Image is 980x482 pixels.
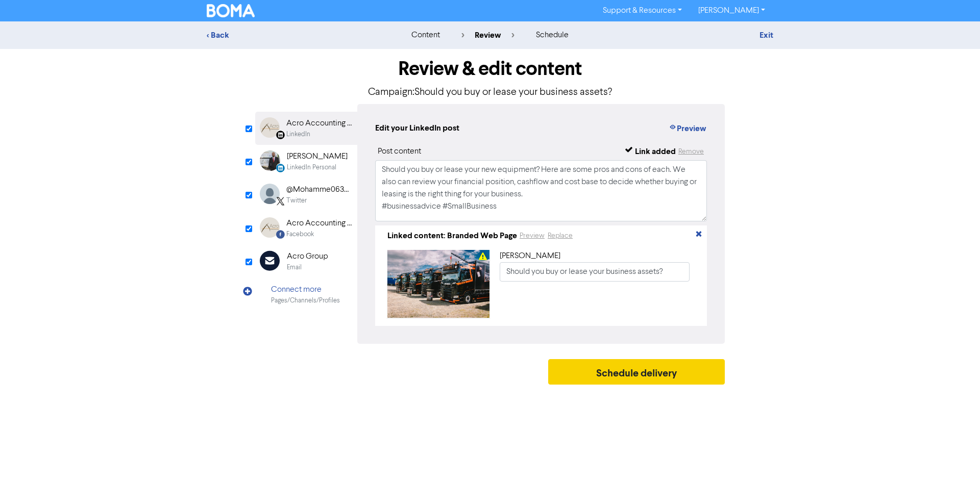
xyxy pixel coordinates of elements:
[255,112,357,145] div: Linkedin Acro Accounting & Financial PlanningLinkedIn
[678,145,704,158] button: Remove
[255,178,357,211] div: Twitter@Mohamme06359446Twitter
[387,230,517,242] div: Linked content: Branded Web Page
[411,29,440,41] div: content
[519,230,545,242] button: Preview
[287,250,328,263] div: Acro Group
[286,184,352,196] div: @Mohamme06359446
[759,30,773,40] a: Exit
[207,4,255,17] img: BOMA Logo
[260,117,280,138] img: Linkedin
[286,230,314,239] div: Facebook
[519,232,545,240] a: Preview
[635,145,676,158] div: Link added
[255,212,357,245] div: Facebook Acro Accounting & Financial PlanningFacebook
[287,163,336,172] div: LinkedIn Personal
[260,184,280,204] img: Twitter
[461,29,514,41] div: review
[255,145,357,178] div: LinkedinPersonal [PERSON_NAME]LinkedIn Personal
[260,217,280,238] img: Facebook
[595,3,690,19] a: Support & Resources
[286,117,352,130] div: Acro Accounting & Financial Planning
[500,250,690,262] div: [PERSON_NAME]
[255,85,725,100] p: Campaign: Should you buy or lease your business assets?
[375,160,707,221] textarea: Should you buy or lease your new equipment? Here are some pros and cons of each. We also can revi...
[375,122,459,135] div: Edit your LinkedIn post
[287,263,302,272] div: Email
[547,230,573,242] button: Replace
[536,29,569,41] div: schedule
[929,433,980,482] iframe: Chat Widget
[286,217,352,230] div: Acro Accounting & Financial Planning
[271,296,340,306] div: Pages/Channels/Profiles
[271,284,340,296] div: Connect more
[260,150,280,171] img: LinkedinPersonal
[286,130,310,139] div: LinkedIn
[255,245,357,278] div: Acro GroupEmail
[286,196,307,206] div: Twitter
[207,29,385,41] div: < Back
[287,150,348,163] div: [PERSON_NAME]
[690,3,773,19] a: [PERSON_NAME]
[668,122,707,135] button: Preview
[255,57,725,81] h1: Review & edit content
[387,250,489,318] img: 1pyba3KqLcnJs87Twyu6QE-a-row-of-semi-trucks-parked-next-to-each-other-3yv0M3OE6BU.jpg
[548,359,725,385] button: Schedule delivery
[378,145,421,158] div: Post content
[255,278,357,311] div: Connect morePages/Channels/Profiles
